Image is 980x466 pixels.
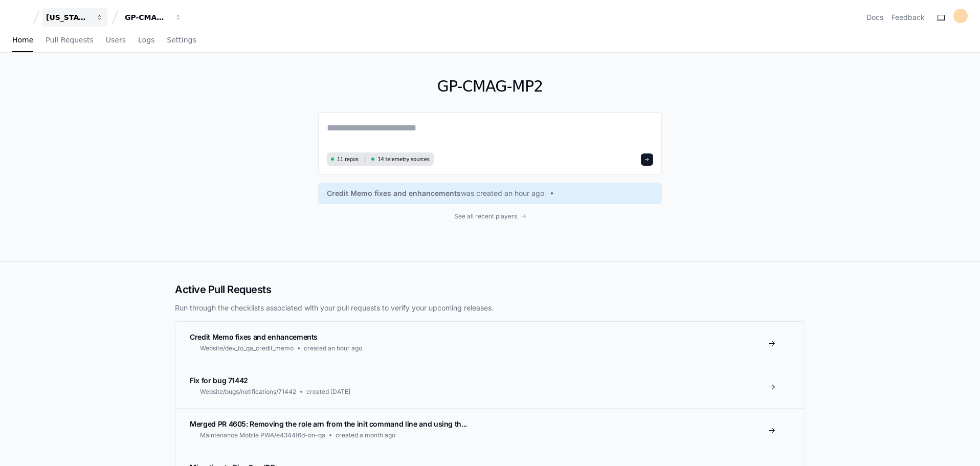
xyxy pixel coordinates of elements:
a: Fix for bug 71442Website/bugs/notifications/71442created [DATE] [175,365,805,408]
a: Pull Requests [46,29,93,52]
span: Merged PR 4605: Removing the role arn from the init command line and using th... [190,419,467,428]
span: created [DATE] [306,388,350,396]
h1: GP-CMAG-MP2 [318,77,662,96]
a: See all recent players [318,212,662,220]
a: Logs [138,29,154,52]
span: Credit Memo fixes and enhancements [190,332,318,341]
span: Home [12,37,33,43]
span: See all recent players [454,212,517,220]
span: Website/dev_to_qa_credit_memo [200,344,294,352]
span: Pull Requests [46,37,93,43]
span: 14 telemetry sources [377,156,429,163]
a: Users [106,29,126,52]
span: Settings [167,37,196,43]
p: Run through the checklists associated with your pull requests to verify your upcoming releases. [175,303,805,313]
a: Docs [866,12,883,23]
span: created an hour ago [304,344,362,352]
a: Merged PR 4605: Removing the role arn from the init command line and using th...Maintenance Mobil... [175,408,805,452]
button: Feedback [892,12,925,23]
span: Fix for bug 71442 [190,376,248,385]
button: [US_STATE] Pacific [42,8,107,27]
span: Website/bugs/notifications/71442 [200,388,296,396]
div: GP-CMAG-MP2 [125,12,169,23]
div: [US_STATE] Pacific [46,12,90,23]
a: Home [12,29,33,52]
span: Maintenance Mobile PWA/e4344f6d-on-qa [200,431,325,439]
span: Users [106,37,126,43]
a: Settings [167,29,196,52]
button: GP-CMAG-MP2 [121,8,186,27]
span: 11 repos [337,156,359,163]
span: Logs [138,37,154,43]
span: Credit Memo fixes and enhancements [327,188,461,198]
a: Credit Memo fixes and enhancementswas created an hour ago [327,188,653,198]
span: created a month ago [336,431,395,439]
h2: Active Pull Requests [175,282,805,297]
span: was created an hour ago [461,188,544,198]
a: Credit Memo fixes and enhancementsWebsite/dev_to_qa_credit_memocreated an hour ago [175,322,805,365]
